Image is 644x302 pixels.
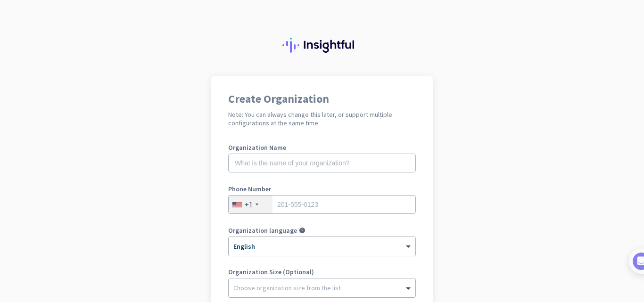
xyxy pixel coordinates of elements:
label: Phone Number [228,186,416,192]
label: Organization Size (Optional) [228,269,416,275]
label: Organization language [228,227,297,234]
h2: Note: You can always change this later, or support multiple configurations at the same time [228,110,416,127]
i: help [299,227,305,234]
div: +1 [245,200,253,209]
img: Insightful [282,38,362,53]
input: 201-555-0123 [228,195,416,214]
label: Organization Name [228,144,416,151]
input: What is the name of your organization? [228,154,416,172]
h1: Create Organization [228,93,416,105]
